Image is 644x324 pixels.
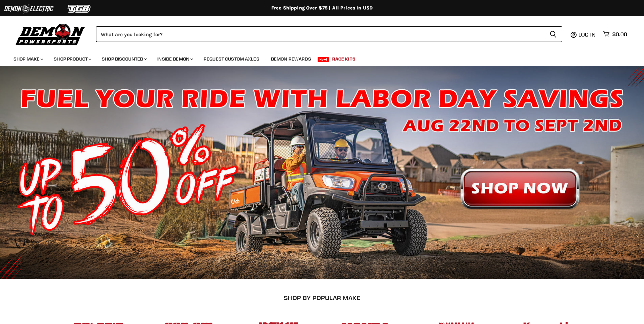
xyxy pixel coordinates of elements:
[327,52,361,66] a: Race Kits
[54,2,105,15] img: TGB Logo 2
[318,57,329,62] span: New!
[266,52,316,66] a: Demon Rewards
[575,31,600,38] a: Log in
[600,29,630,39] a: $0.00
[612,31,627,38] span: $0.00
[97,52,151,66] a: Shop Discounted
[3,2,54,15] img: Demon Electric Logo 2
[51,5,593,11] div: Free Shipping Over $75 | All Prices In USD
[96,26,562,42] form: Product
[152,52,197,66] a: Inside Demon
[96,26,544,42] input: Search
[544,26,562,42] button: Search
[199,52,264,66] a: Request Custom Axles
[60,294,584,301] h2: SHOP BY POPULAR MAKE
[49,52,95,66] a: Shop Product
[8,52,47,66] a: Shop Make
[578,31,596,38] span: Log in
[8,49,625,66] ul: Main menu
[14,22,88,46] img: Demon Powersports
